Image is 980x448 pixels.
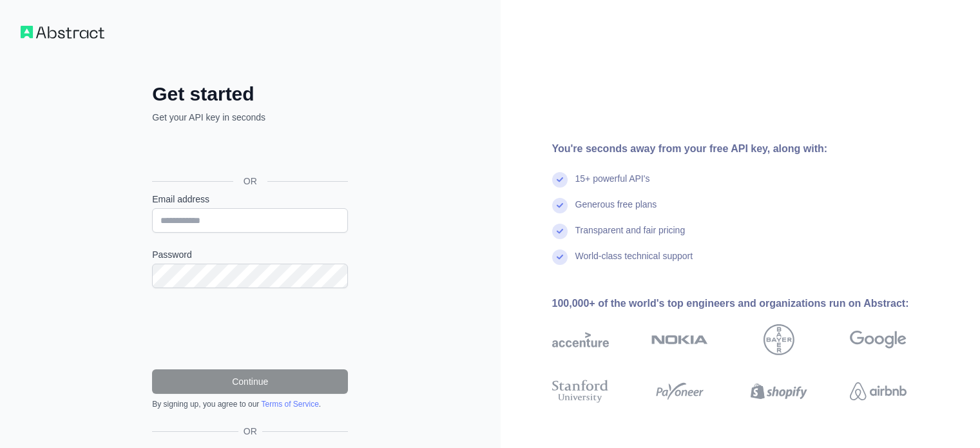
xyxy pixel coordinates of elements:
div: You're seconds away from your free API key, along with: [552,141,948,157]
div: By signing up, you agree to our . [152,399,348,409]
button: Continue [152,369,348,394]
span: OR [233,175,267,188]
iframe: reCAPTCHA [152,304,348,354]
div: Transparent and fair pricing [575,224,686,249]
img: nokia [651,324,708,355]
img: stanford university [552,377,609,405]
img: google [850,324,907,355]
iframe: Sign in with Google Button [146,138,352,166]
div: 15+ powerful API's [575,172,650,198]
img: check mark [552,249,568,265]
img: payoneer [651,377,708,405]
a: Terms of Service [261,400,318,409]
div: 100,000+ of the world's top engineers and organizations run on Abstract: [552,296,948,311]
img: check mark [552,198,568,213]
img: check mark [552,172,568,188]
img: airbnb [850,377,907,405]
div: Generous free plans [575,198,657,224]
label: Email address [152,193,348,206]
img: Workflow [21,26,104,39]
label: Password [152,248,348,261]
span: OR [238,425,262,438]
img: accenture [552,324,609,355]
img: bayer [764,324,794,355]
div: World-class technical support [575,249,693,275]
img: check mark [552,224,568,239]
img: shopify [751,377,807,405]
h2: Get started [152,83,348,106]
p: Get your API key in seconds [152,111,348,124]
